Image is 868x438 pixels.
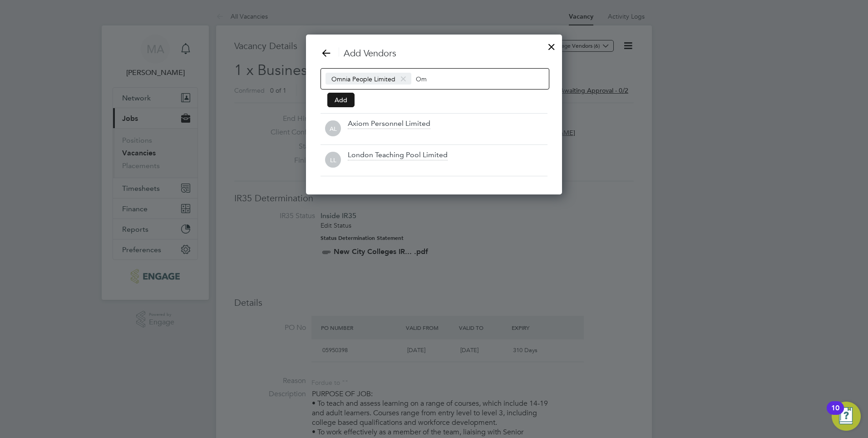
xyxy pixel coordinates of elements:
button: Add [327,93,355,107]
button: Open Resource Center, 10 new notifications [832,402,861,431]
div: London Teaching Pool Limited [348,150,448,160]
div: 10 [831,408,839,420]
span: Omnia People Limited [325,73,411,85]
h3: Add Vendors [321,47,547,59]
input: Search vendors... [416,73,473,85]
span: AL [325,121,341,137]
span: LL [325,152,341,168]
div: Axiom Personnel Limited [348,119,430,129]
